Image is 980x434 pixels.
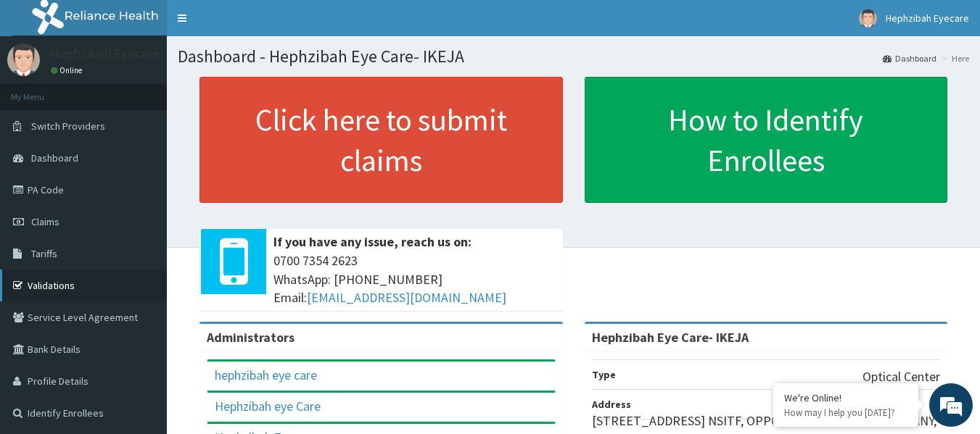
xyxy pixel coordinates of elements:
[273,251,556,307] span: 0700 7354 2623 WhatsApp: [PHONE_NUMBER] Email:
[215,367,317,383] a: hephzibah eye care
[31,120,105,133] span: Switch Providers
[178,47,969,66] h1: Dashboard - Hephzibah Eye Care- IKEJA
[27,72,59,109] img: d_794563401_company_1708531726252_794563401
[215,398,321,414] a: Hephzibah eye Care
[7,284,276,335] textarea: Type your message and hit 'Enter'
[31,215,59,228] span: Claims
[7,43,40,76] img: User Image
[886,12,969,25] span: Hephzibah Eyecare
[207,329,295,346] b: Administrators
[31,151,78,164] span: Dashboard
[84,127,200,273] span: We're online!
[585,77,948,203] a: How to Identify Enrollees
[592,368,616,381] b: Type
[51,47,160,60] p: Hephzibah Eyecare
[862,367,940,386] p: Optical Center
[784,406,907,419] p: How may I help you today?
[883,52,936,64] a: Dashboard
[31,247,57,260] span: Tariffs
[859,9,877,28] img: User Image
[51,65,86,75] a: Online
[238,7,273,42] div: Minimize live chat window
[307,289,506,306] a: [EMAIL_ADDRESS][DOMAIN_NAME]
[938,52,969,64] li: Here
[592,329,749,346] strong: Hephzibah Eye Care- IKEJA
[75,81,244,100] div: Chat with us now
[273,233,472,250] b: If you have any issue, reach us on:
[592,398,631,411] b: Address
[199,77,563,203] a: Click here to submit claims
[784,391,907,404] div: We're Online!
